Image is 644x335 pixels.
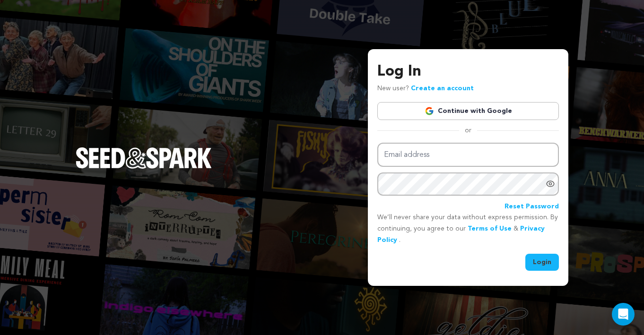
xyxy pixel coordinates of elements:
[76,147,212,187] a: Seed&Spark Homepage
[468,225,512,232] a: Terms of Use
[377,102,559,120] a: Continue with Google
[76,147,212,168] img: Seed&Spark Logo
[377,83,474,94] p: New user?
[505,201,559,213] a: Reset Password
[459,126,477,135] span: or
[546,179,555,189] a: Show password as plain text. Warning: this will display your password on the screen.
[377,225,545,243] a: Privacy Policy
[377,212,559,246] p: We’ll never share your data without express permission. By continuing, you agree to our & .
[377,60,559,83] h3: Log In
[612,303,635,326] div: Open Intercom Messenger
[377,143,559,167] input: Email address
[425,106,434,116] img: Google logo
[411,85,474,92] a: Create an account
[525,254,559,271] button: Login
